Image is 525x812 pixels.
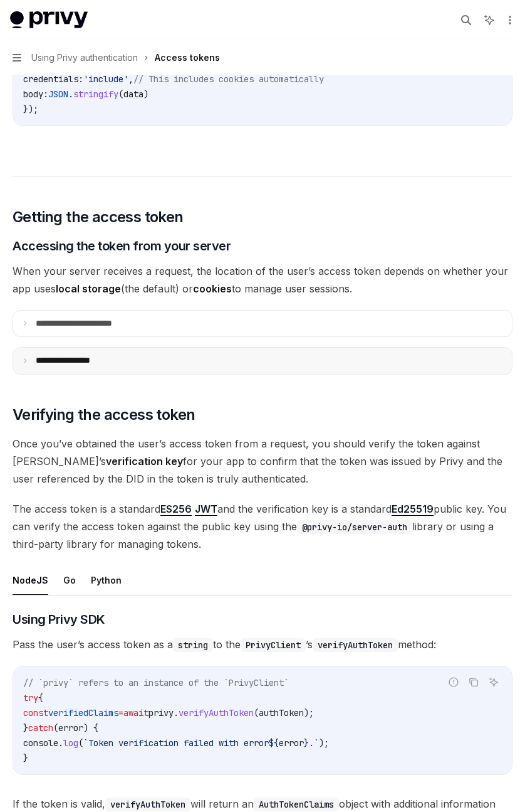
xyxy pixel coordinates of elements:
a: ES256 [160,503,192,516]
code: verifyAuthToken [313,638,398,652]
span: . [68,88,73,100]
span: , [128,73,133,85]
span: JSON [48,88,68,100]
span: console [23,737,58,749]
span: { [38,692,43,703]
span: When your server receives a request, the location of the user’s access token depends on whether y... [13,262,512,297]
button: Copy the contents from the code block [465,674,482,690]
span: }); [23,104,38,115]
span: authToken [259,707,304,719]
span: body: [23,88,48,100]
span: ); [319,737,329,749]
button: Go [63,565,76,595]
span: Using Privy authentication [31,50,138,65]
span: credentials: [23,73,83,85]
span: Once you’ve obtained the user’s access token from a request, you should verify the token against ... [13,435,512,488]
span: ( [118,88,123,100]
span: const [23,707,48,719]
span: ( [53,722,58,734]
span: error [58,722,83,734]
span: Pass the user’s access token as a to the ’s method: [13,636,512,653]
span: .` [309,737,319,749]
span: } [23,722,28,734]
span: data [123,88,143,100]
span: verifiedClaims [48,707,118,719]
span: Using Privy SDK [13,611,105,628]
span: privy [148,707,174,719]
span: verifyAuthToken [179,707,254,719]
button: Report incorrect code [445,674,462,690]
span: stringify [73,88,118,100]
code: verifyAuthToken [105,798,190,811]
span: Verifying the access token [13,405,195,425]
span: ${ [269,737,279,749]
span: } [23,752,28,764]
span: Accessing the token from your server [13,237,231,255]
code: AuthTokenClaims [254,798,339,811]
strong: local storage [56,282,121,295]
span: ); [304,707,314,719]
code: PrivyClient [241,638,306,652]
span: The access token is a standard and the verification key is a standard public key. You can verify ... [13,500,512,553]
button: Ask AI [486,674,502,690]
a: Ed25519 [392,503,434,516]
span: log [63,737,78,749]
code: string [173,638,213,652]
span: . [58,737,63,749]
span: ) [143,88,148,100]
button: NodeJS [13,565,48,595]
span: ( [254,707,259,719]
span: // This includes cookies automatically [133,73,324,85]
span: . [174,707,179,719]
span: = [118,707,123,719]
div: Access tokens [155,50,220,65]
span: `Token verification failed with error [83,737,269,749]
a: JWT [195,503,217,516]
span: ( [78,737,83,749]
span: Getting the access token [13,207,184,227]
img: light logo [10,11,88,29]
span: ) { [83,722,98,734]
code: @privy-io/server-auth [297,520,412,534]
span: catch [28,722,53,734]
button: Python [91,565,122,595]
button: More actions [502,11,515,29]
strong: cookies [193,282,232,295]
span: } [304,737,309,749]
span: 'include' [83,73,128,85]
span: try [23,692,38,703]
span: error [279,737,304,749]
span: await [123,707,148,719]
strong: verification key [106,455,183,467]
span: // `privy` refers to an instance of the `PrivyClient` [23,677,289,688]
